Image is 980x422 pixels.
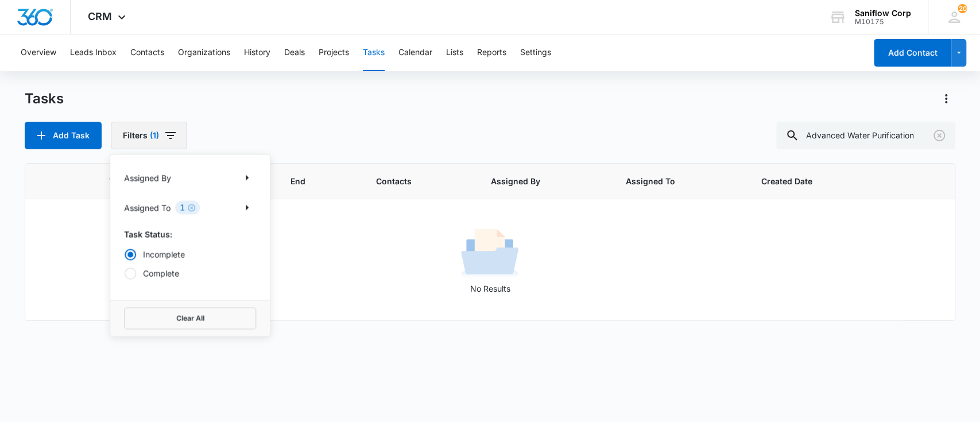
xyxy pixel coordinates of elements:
[930,126,948,145] button: Clear
[124,248,256,260] label: Incomplete
[363,34,385,71] button: Tasks
[491,175,582,187] span: Assigned By
[290,175,332,187] span: End
[855,9,911,18] div: account name
[398,34,432,71] button: Calendar
[284,34,305,71] button: Deals
[776,122,955,149] input: Search Tasks
[761,175,854,187] span: Created Date
[520,34,551,71] button: Settings
[376,175,447,187] span: Contacts
[88,10,112,22] span: CRM
[21,34,56,71] button: Overview
[70,34,117,71] button: Leads Inbox
[124,307,256,329] button: Clear All
[244,34,270,71] button: History
[937,90,955,108] button: Actions
[855,18,911,26] div: account id
[124,202,171,214] p: Assigned To
[874,39,951,67] button: Add Contact
[25,90,64,107] h1: Tasks
[238,198,256,216] button: Show Assigned To filters
[319,34,349,71] button: Projects
[178,34,230,71] button: Organizations
[958,4,967,13] div: notifications count
[150,131,159,140] span: (1)
[958,4,967,13] span: 20
[446,34,463,71] button: Lists
[111,122,187,149] button: Filters(1)
[626,175,716,187] span: Assigned To
[124,267,256,279] label: Complete
[130,34,164,71] button: Contacts
[124,228,256,240] p: Task Status:
[238,168,256,187] button: Show Assigned By filters
[175,200,200,214] div: 1
[461,225,518,282] img: No Results
[477,34,506,71] button: Reports
[26,282,955,295] p: No Results
[124,172,171,184] p: Assigned By
[187,203,195,211] button: Clear
[25,122,102,149] button: Add Task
